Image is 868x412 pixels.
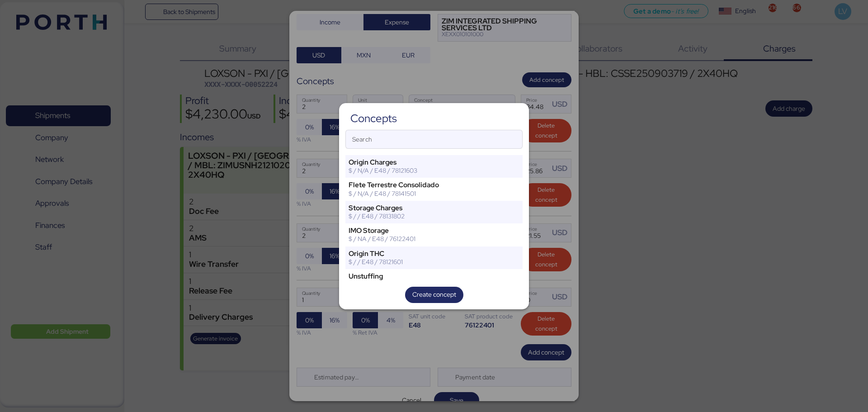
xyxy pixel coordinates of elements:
div: $ / / E48 / 78131802 [349,212,489,220]
div: $ / T/CBM / E48 / 78131802 [349,280,489,289]
button: Create concept [405,287,463,303]
span: Create concept [412,289,456,300]
div: Flete Terrestre Consolidado [349,181,489,189]
div: $ / N/A / E48 / 78141501 [349,189,489,198]
div: Storage Charges [349,204,489,212]
input: Search [346,130,522,148]
div: $ / / E48 / 78121601 [349,258,489,266]
div: $ / NA / E48 / 76122401 [349,235,489,243]
div: $ / N/A / E48 / 78121603 [349,166,489,175]
div: Origin Charges [349,158,489,166]
div: Origin THC [349,250,489,258]
div: Concepts [350,114,397,123]
div: Unstuffing [349,272,489,280]
div: IMO Storage [349,227,489,235]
